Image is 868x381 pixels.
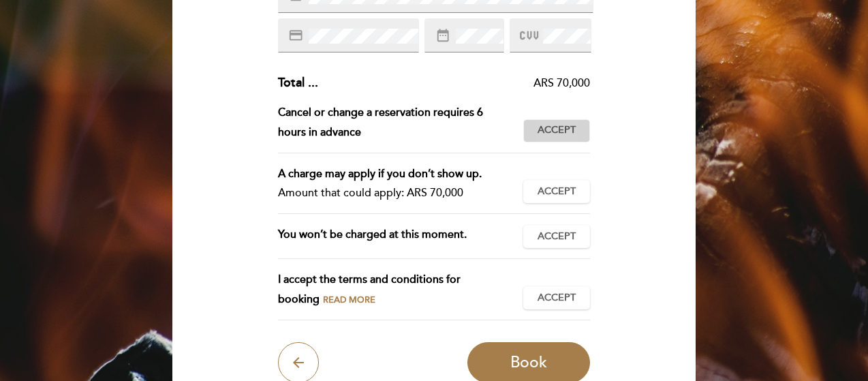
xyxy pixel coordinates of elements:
[523,180,590,203] button: Accept
[278,183,513,203] div: Amount that could apply: ARS 70,000
[278,75,318,90] span: Total ...
[538,185,576,199] span: Accept
[538,123,576,138] span: Accept
[523,286,590,309] button: Accept
[510,353,547,372] span: Book
[435,28,450,43] i: date_range
[288,28,303,43] i: credit_card
[278,103,524,142] div: Cancel or change a reservation requires 6 hours in advance
[278,270,524,309] div: I accept the terms and conditions for booking
[538,291,576,305] span: Accept
[323,294,375,305] span: Read more
[523,225,590,248] button: Accept
[278,164,513,184] div: A charge may apply if you don’t show up.
[278,225,524,248] div: You won’t be charged at this moment.
[318,76,591,91] div: ARS 70,000
[538,230,576,244] span: Accept
[290,354,307,371] i: arrow_back
[523,119,590,142] button: Accept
